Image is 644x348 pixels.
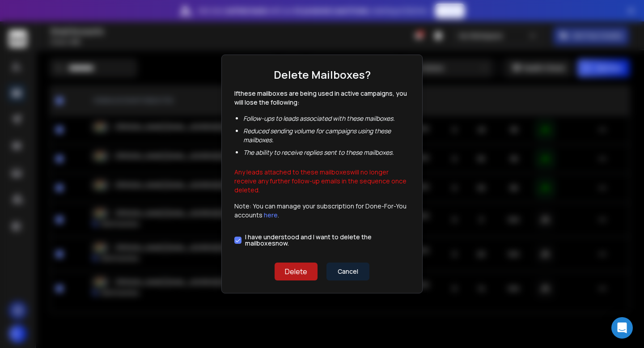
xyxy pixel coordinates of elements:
a: here [264,211,278,220]
li: Follow-ups to leads associated with these mailboxes . [243,114,410,123]
h1: Delete Mailboxes? [274,68,371,82]
li: Reduced sending volume for campaigns using these mailboxes . [243,127,410,144]
p: Note: You can manage your subscription for Done-For-You accounts . [234,202,410,220]
button: Cancel [326,263,369,280]
button: Delete [275,263,318,280]
label: I have understood and I want to delete the mailbox es now. [245,234,410,246]
div: Open Intercom Messenger [611,317,633,339]
p: If these mailboxes are being used in active campaigns, you will lose the following: [234,89,410,107]
li: The ability to receive replies sent to these mailboxes . [243,148,410,157]
p: Any leads attached to these mailboxes will no longer receive any further follow-up emails in the ... [234,164,410,195]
